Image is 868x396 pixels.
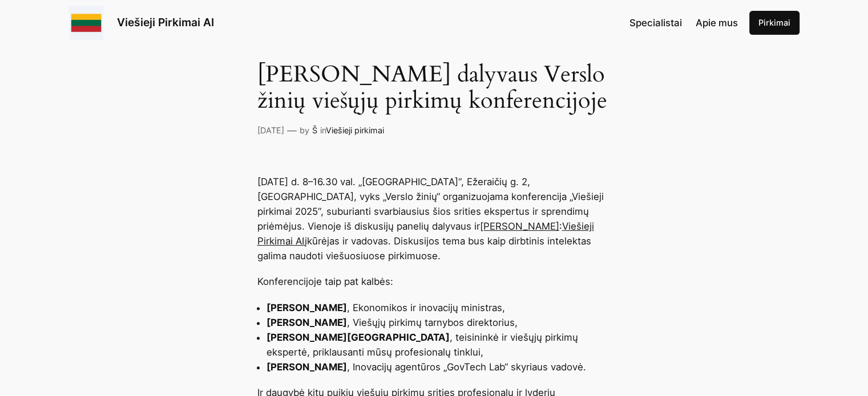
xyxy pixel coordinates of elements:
[267,361,347,373] strong: [PERSON_NAME]
[267,332,450,343] strong: [PERSON_NAME][GEOGRAPHIC_DATA]
[267,360,611,374] li: , Inovacijų agentūros „GovTech Lab“ skyriaus vadovė.
[267,317,347,328] strong: [PERSON_NAME]
[257,62,611,114] h1: [PERSON_NAME] dalyvaus Verslo žinių viešųjų pirkimų konferencijoje
[749,11,800,35] a: Pirkimai
[480,221,559,232] a: [PERSON_NAME]
[629,17,682,28] span: Specialistai
[300,124,309,137] p: by
[326,125,384,135] a: Viešieji pirkimai
[257,274,611,289] p: Konferencijoje taip pat kalbės:
[267,300,611,315] li: , Ekonomikos ir inovacijų ministras,
[629,15,738,30] nav: Navigation
[267,302,347,313] strong: [PERSON_NAME]
[696,15,738,30] a: Apie mus
[312,125,317,135] a: Š
[257,125,284,135] a: [DATE]
[629,15,682,30] a: Specialistai
[267,315,611,330] li: , Viešųjų pirkimų tarnybos direktorius,
[117,15,214,29] a: Viešieji Pirkimai AI
[696,17,738,28] span: Apie mus
[257,174,611,263] p: [DATE] d. 8–16.30 val. „[GEOGRAPHIC_DATA]“, Ežeraičių g. 2, [GEOGRAPHIC_DATA], vyks „Verslo žinių...
[267,330,611,360] li: , teisininkė ir viešųjų pirkimų ekspertė, priklausanti mūsų profesionalų tinklui,
[69,6,103,40] img: Viešieji pirkimai logo
[320,125,326,135] span: in
[287,123,297,138] p: —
